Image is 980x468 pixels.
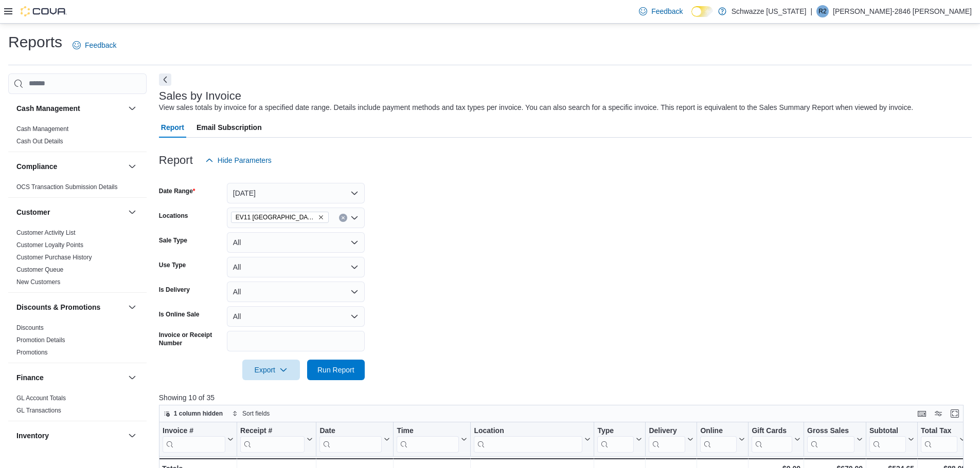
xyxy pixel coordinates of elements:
[8,392,147,421] div: Finance
[163,426,225,452] div: Invoice #
[227,183,365,203] button: [DATE]
[159,407,227,420] button: 1 column hidden
[161,117,184,138] span: Report
[752,426,792,436] div: Gift Cards
[16,349,48,356] a: Promotions
[818,5,826,17] span: R2
[691,6,713,17] input: Dark Mode
[597,426,642,452] button: Type
[16,254,92,261] a: Customer Purchase History
[649,426,693,452] button: Delivery
[474,426,582,436] div: Location
[16,395,66,402] a: GL Account Totals
[242,409,270,418] span: Sort fields
[8,181,147,197] div: Compliance
[16,430,124,441] button: Inventory
[159,73,171,86] button: Next
[197,117,262,138] span: Email Subscription
[16,324,44,332] span: Discounts
[231,212,329,223] span: EV11 Las Cruces South Valley
[16,183,118,191] span: OCS Transaction Submission Details
[16,336,65,344] a: Promotion Details
[240,426,305,452] div: Receipt # URL
[597,426,634,436] div: Type
[833,5,972,17] p: [PERSON_NAME]-2846 [PERSON_NAME]
[16,278,60,286] a: New Customers
[159,236,187,245] label: Sale Type
[236,212,316,222] span: EV11 [GEOGRAPHIC_DATA]
[16,430,49,441] h3: Inventory
[16,241,83,249] a: Customer Loyalty Points
[16,103,124,114] button: Cash Management
[339,214,347,222] button: Clear input
[700,426,737,436] div: Online
[16,372,44,383] h3: Finance
[126,301,138,313] button: Discounts & Promotions
[159,102,913,113] div: View sales totals by invoice for a specified date range. Details include payment methods and tax ...
[921,426,957,452] div: Total Tax
[807,426,863,452] button: Gross Sales
[159,90,241,102] h3: Sales by Invoice
[227,232,365,253] button: All
[16,183,118,191] a: OCS Transaction Submission Details
[700,426,745,452] button: Online
[159,212,188,220] label: Locations
[218,155,272,165] span: Hide Parameters
[16,229,76,236] a: Customer Activity List
[869,426,914,452] button: Subtotal
[159,286,190,294] label: Is Delivery
[869,426,906,452] div: Subtotal
[16,207,50,217] h3: Customer
[227,306,365,327] button: All
[8,123,147,152] div: Cash Management
[126,102,138,115] button: Cash Management
[16,302,124,312] button: Discounts & Promotions
[126,206,138,218] button: Customer
[159,261,186,269] label: Use Type
[16,125,68,133] a: Cash Management
[228,407,274,420] button: Sort fields
[752,426,792,452] div: Gift Card Sales
[227,257,365,277] button: All
[242,360,300,380] button: Export
[8,227,147,292] div: Customer
[16,406,61,415] span: GL Transactions
[163,426,234,452] button: Invoice #
[932,407,945,420] button: Display options
[651,6,683,16] span: Feedback
[85,40,116,50] span: Feedback
[16,241,83,249] span: Customer Loyalty Points
[8,32,62,52] h1: Reports
[474,426,591,452] button: Location
[635,1,687,22] a: Feedback
[597,426,634,452] div: Type
[16,138,63,145] a: Cash Out Details
[240,426,305,436] div: Receipt #
[397,426,459,452] div: Time
[16,137,63,145] span: Cash Out Details
[159,310,200,319] label: Is Online Sale
[916,407,928,420] button: Keyboard shortcuts
[869,426,906,436] div: Subtotal
[732,5,807,17] p: Schwazze [US_STATE]
[319,426,382,452] div: Date
[16,394,66,402] span: GL Account Totals
[16,372,124,383] button: Finance
[949,407,961,420] button: Enter fullscreen
[810,5,812,17] p: |
[126,160,138,173] button: Compliance
[319,426,382,436] div: Date
[649,426,685,452] div: Delivery
[248,360,294,380] span: Export
[317,365,354,375] span: Run Report
[16,161,57,172] h3: Compliance
[649,426,685,436] div: Delivery
[816,5,829,17] div: Rebecca-2846 Portillo
[397,426,459,436] div: Time
[921,426,957,436] div: Total Tax
[807,426,854,452] div: Gross Sales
